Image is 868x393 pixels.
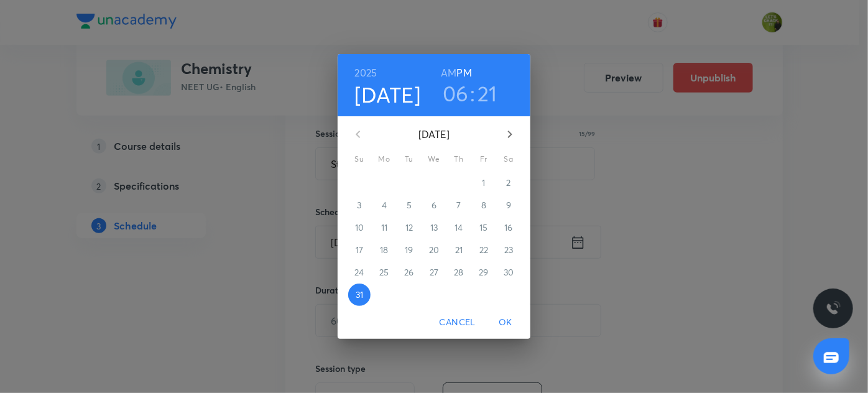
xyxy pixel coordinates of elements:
button: 06 [443,80,469,106]
span: Mo [373,153,395,165]
button: AM [441,64,456,81]
p: [DATE] [373,127,495,142]
h3: : [470,80,475,106]
button: Cancel [435,311,481,334]
button: 21 [478,80,497,106]
span: Th [448,153,470,165]
button: [DATE] [355,81,421,108]
button: OK [486,311,525,334]
span: Tu [398,153,420,165]
p: 31 [356,289,363,301]
span: Fr [473,153,495,165]
button: 2025 [355,64,377,81]
span: OK [491,315,520,330]
span: Su [348,153,371,165]
button: 31 [348,284,371,306]
span: Sa [497,153,520,165]
button: PM [457,64,472,81]
span: We [423,153,445,165]
span: Cancel [440,315,476,330]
